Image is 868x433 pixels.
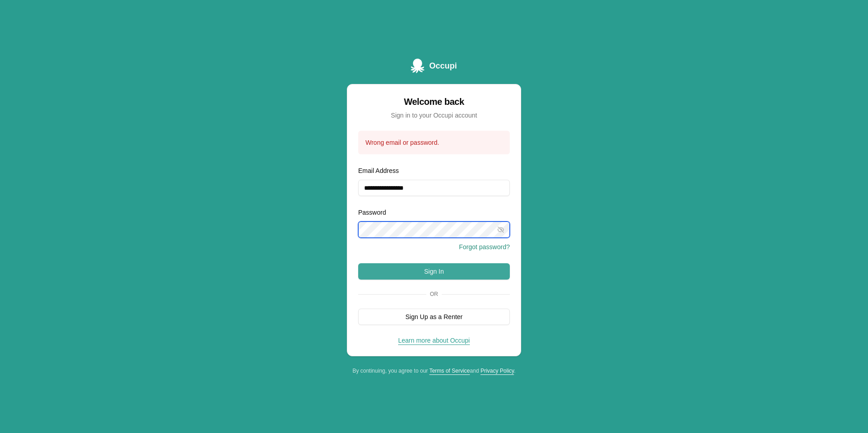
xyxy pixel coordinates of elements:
div: By continuing, you agree to our and . [347,367,521,374]
button: Sign Up as a Renter [358,309,510,325]
span: Or [426,290,442,298]
div: Sign in to your Occupi account [358,111,510,120]
button: Sign In [358,263,510,280]
button: Forgot password? [459,242,510,251]
a: Occupi [411,59,457,73]
a: Terms of Service [429,368,470,374]
label: Email Address [358,167,399,174]
div: Welcome back [358,95,510,108]
a: Learn more about Occupi [398,337,470,344]
label: Password [358,209,386,216]
div: Wrong email or password. [365,138,503,147]
span: Occupi [429,59,457,72]
a: Privacy Policy [480,368,514,374]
